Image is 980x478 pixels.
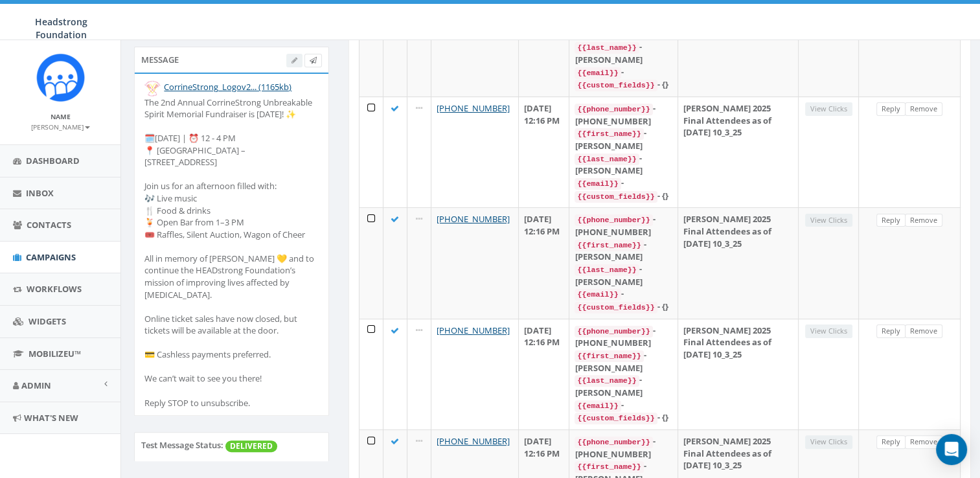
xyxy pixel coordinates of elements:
[28,315,66,327] span: Widgets
[141,439,223,451] label: Test Message Status:
[575,78,672,91] div: - {}
[575,302,657,313] code: {{custom_fields}}
[437,324,510,336] a: [PHONE_NUMBER]
[437,213,510,225] a: [PHONE_NUMBER]
[575,435,672,460] div: - [PHONE_NUMBER]
[575,326,652,337] code: {{phone_number}}
[575,263,672,288] div: - [PERSON_NAME]
[575,67,621,79] code: {{email}}
[575,178,621,190] code: {{email}}
[575,128,643,140] code: {{first_name}}
[575,191,657,203] code: {{custom_fields}}
[575,102,672,127] div: - [PHONE_NUMBER]
[575,238,672,263] div: - [PERSON_NAME]
[144,97,319,409] div: The 2nd Annual CorrineStrong Unbreakable Spirit Memorial Fundraiser is [DATE]! ✨ 🗓️[DATE] | ⏰ 12 ...
[575,127,672,152] div: - [PERSON_NAME]
[876,102,906,116] a: Reply
[905,102,942,116] a: Remove
[575,264,639,276] code: {{last_name}}
[575,213,672,238] div: - [PHONE_NUMBER]
[134,47,329,73] div: Message
[575,80,657,91] code: {{custom_fields}}
[519,97,570,207] td: [DATE] 12:16 PM
[27,219,71,231] span: Contacts
[575,461,643,473] code: {{first_name}}
[575,374,672,398] div: - [PERSON_NAME]
[575,411,672,424] div: - {}
[26,187,54,199] span: Inbox
[26,155,80,166] span: Dashboard
[575,240,643,251] code: {{first_name}}
[575,301,672,313] div: - {}
[575,413,657,424] code: {{custom_fields}}
[437,435,510,447] a: [PHONE_NUMBER]
[678,97,799,207] td: [PERSON_NAME] 2025 Final Attendees as of [DATE] 10_3_25
[575,214,652,226] code: {{phone_number}}
[27,283,82,295] span: Workflows
[905,435,942,449] a: Remove
[575,154,639,165] code: {{last_name}}
[876,324,906,338] a: Reply
[575,399,672,412] div: -
[876,214,906,227] a: Reply
[164,81,291,93] a: CorrineStrong_Logov2... (1165kb)
[36,53,85,102] img: Rally_platform_Icon_1.png
[905,214,942,227] a: Remove
[31,120,90,132] a: [PERSON_NAME]
[936,434,967,465] div: Open Intercom Messenger
[575,350,643,362] code: {{first_name}}
[678,319,799,429] td: [PERSON_NAME] 2025 Final Attendees as of [DATE] 10_3_25
[876,435,906,449] a: Reply
[575,66,672,79] div: -
[575,104,652,115] code: {{phone_number}}
[575,190,672,203] div: - {}
[310,55,317,65] span: Send Test Message
[575,289,621,301] code: {{email}}
[437,102,510,114] a: [PHONE_NUMBER]
[519,319,570,429] td: [DATE] 12:16 PM
[51,112,71,121] small: Name
[519,207,570,318] td: [DATE] 12:16 PM
[575,375,639,387] code: {{last_name}}
[575,41,672,65] div: - [PERSON_NAME]
[24,412,78,424] span: What's New
[225,440,277,452] span: DELIVERED
[21,380,51,391] span: Admin
[575,152,672,177] div: - [PERSON_NAME]
[575,288,672,301] div: -
[28,348,81,359] span: MobilizeU™
[35,16,87,41] span: Headstrong Foundation
[31,122,90,131] small: [PERSON_NAME]
[905,324,942,338] a: Remove
[575,177,672,190] div: -
[678,207,799,318] td: [PERSON_NAME] 2025 Final Attendees as of [DATE] 10_3_25
[575,349,672,374] div: - [PERSON_NAME]
[575,400,621,412] code: {{email}}
[575,324,672,349] div: - [PHONE_NUMBER]
[26,251,76,263] span: Campaigns
[575,437,652,448] code: {{phone_number}}
[575,42,639,54] code: {{last_name}}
